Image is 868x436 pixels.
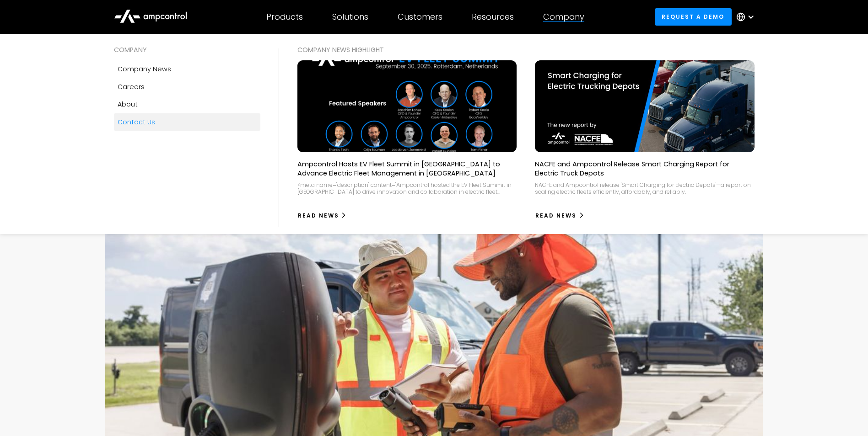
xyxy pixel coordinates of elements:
[114,45,260,55] div: COMPANY
[398,12,442,22] div: Customers
[472,12,514,22] div: Resources
[114,60,260,78] a: Company news
[655,8,732,25] a: Request a demo
[114,113,260,131] a: Contact Us
[543,12,584,22] div: Company
[332,12,368,22] div: Solutions
[298,212,339,220] div: Read News
[535,208,585,223] a: Read News
[118,117,155,127] div: Contact Us
[535,181,755,196] div: NACFE and Ampcontrol release 'Smart Charging for Electric Depots'—a report on scaling electric fl...
[535,160,755,178] p: NACFE and Ampcontrol Release Smart Charging Report for Electric Truck Depots
[118,99,138,109] div: About
[297,160,517,178] p: Ampcontrol Hosts EV Fleet Summit in [GEOGRAPHIC_DATA] to Advance Electric Fleet Management in [GE...
[118,64,171,74] div: Company news
[266,12,303,22] div: Products
[297,45,755,55] div: COMPANY NEWS Highlight
[297,181,517,196] div: <meta name="description" content="Ampcontrol hosted the EV Fleet Summit in [GEOGRAPHIC_DATA] to d...
[114,96,260,113] a: About
[114,78,260,96] a: Careers
[297,208,347,223] a: Read News
[118,82,145,92] div: Careers
[535,212,577,220] div: Read News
